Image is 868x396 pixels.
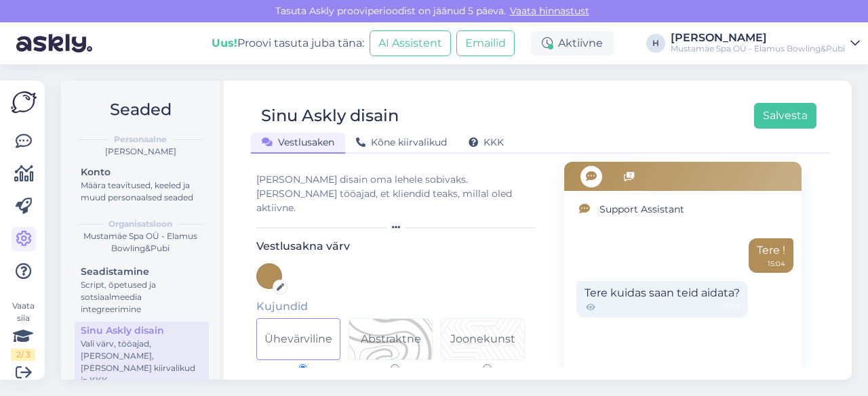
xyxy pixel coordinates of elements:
a: KontoMäära teavitused, keeled ja muud personaalsed seaded [75,163,209,206]
input: Ühevärviline [298,364,307,373]
div: 15:04 [768,259,785,269]
input: Pattern 1Abstraktne [391,364,399,373]
a: Vaata hinnastust [506,5,593,17]
div: Mustamäe Spa OÜ - Elamus Bowling&Pubi [671,43,845,54]
input: Pattern 2Joonekunst [483,364,492,373]
b: Uus! [212,37,237,49]
button: AI Assistent [370,30,451,56]
div: [PERSON_NAME] disain oma lehele sobivaks. [PERSON_NAME] tööajad, et kliendid teaks, millal oled a... [256,173,540,215]
span: 15:05 [723,301,740,313]
span: Support Assistant [599,202,684,217]
div: Vaata siia [11,300,35,361]
h3: Vestlusakna värv [256,240,540,252]
button: Salvesta [754,103,816,129]
div: Tere kuidas saan teid aidata? [576,281,748,317]
div: Sinu Askly disain [261,103,399,129]
a: Sinu Askly disainVali värv, tööajad, [PERSON_NAME], [PERSON_NAME] kiirvalikud ja KKK [75,322,209,389]
div: Mustamäe Spa OÜ - Elamus Bowling&Pubi [72,230,209,255]
div: Määra teavitused, keeled ja muud personaalsed seaded [81,179,203,204]
b: Organisatsioon [108,218,172,230]
div: [PERSON_NAME] [72,146,209,158]
img: Askly Logo [11,91,37,113]
h5: Kujundid [256,300,540,313]
div: Joonekunst [450,331,515,347]
div: Aktiivne [531,31,614,56]
h2: Seaded [72,97,209,123]
span: Kõne kiirvalikud [356,136,447,148]
span: KKK [469,136,504,148]
div: Vali värv, tööajad, [PERSON_NAME], [PERSON_NAME] kiirvalikud ja KKK [81,338,203,387]
div: [PERSON_NAME] [671,32,845,43]
button: Emailid [456,30,515,56]
a: [PERSON_NAME]Mustamäe Spa OÜ - Elamus Bowling&Pubi [671,32,860,54]
div: Ühevärviline [264,331,332,347]
div: Sinu Askly disain [81,324,203,338]
div: Tere ! [749,238,793,273]
div: Proovi tasuta juba täna: [212,35,364,51]
span: Vestlusaken [262,136,334,148]
a: SeadistamineScript, õpetused ja sotsiaalmeedia integreerimine [75,263,209,317]
div: H [646,34,665,53]
div: Abstraktne [361,331,421,347]
div: 2 / 3 [11,349,35,361]
div: Konto [81,165,203,179]
div: Seadistamine [81,265,203,279]
b: Personaalne [114,133,167,146]
div: Script, õpetused ja sotsiaalmeedia integreerimine [81,279,203,315]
